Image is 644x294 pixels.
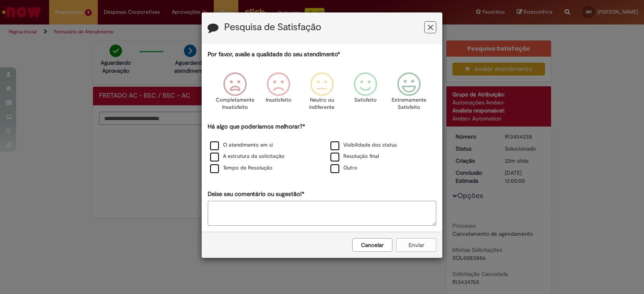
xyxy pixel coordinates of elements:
[210,164,272,172] label: Tempo de Resolução
[352,238,392,252] button: Cancelar
[216,96,254,111] p: Completamente Insatisfeito
[266,96,291,104] p: Insatisfeito
[214,66,255,121] div: Completamente Insatisfeito
[301,66,343,121] div: Neutro ou indiferente
[258,66,299,121] div: Insatisfeito
[208,190,304,198] label: Deixe seu comentário ou sugestão!*
[208,122,436,174] div: Há algo que poderíamos melhorar?*
[330,141,397,149] label: Visibilidade dos status
[210,153,285,160] label: A estrutura da solicitação
[330,164,357,172] label: Outro
[330,153,379,160] label: Resolução final
[392,96,426,111] p: Extremamente Satisfeito
[345,66,386,121] div: Satisfeito
[208,50,340,59] label: Por favor, avalie a qualidade do seu atendimento*
[388,66,429,121] div: Extremamente Satisfeito
[210,141,273,149] label: O atendimento em si
[354,96,377,104] p: Satisfeito
[308,96,336,111] p: Neutro ou indiferente
[224,22,321,33] label: Pesquisa de Satisfação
